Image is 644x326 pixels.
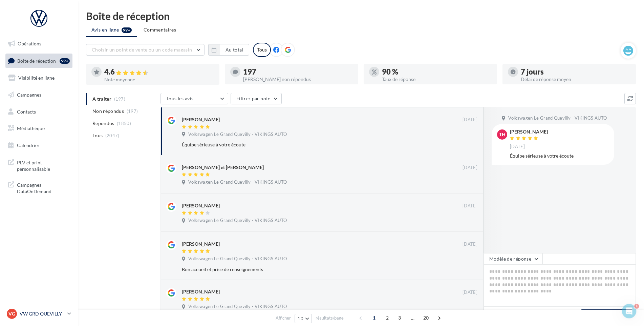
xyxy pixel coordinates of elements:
p: VW GRD QUEVILLY [20,310,65,317]
span: Commentaires [144,26,176,33]
div: [PERSON_NAME] [510,129,548,134]
div: 7 jours [521,68,630,76]
span: TH [499,131,506,138]
div: [PERSON_NAME] non répondus [243,77,353,82]
div: 99+ [60,58,70,64]
span: PLV et print personnalisable [17,158,70,172]
span: Tous [92,132,103,139]
span: Afficher [276,315,291,321]
span: Volkswagen Le Grand Quevilly - VIKINGS AUTO [188,304,287,310]
span: (1850) [117,121,131,126]
a: Calendrier [4,138,74,152]
button: Modèle de réponse [484,253,542,265]
span: Volkswagen Le Grand Quevilly - VIKINGS AUTO [188,131,287,138]
div: Bon accueil et prise de renseignements [182,266,433,273]
a: Médiathèque [4,121,74,136]
span: [DATE] [463,241,477,247]
div: 197 [243,68,353,76]
span: Volkswagen Le Grand Quevilly - VIKINGS AUTO [188,218,287,224]
div: Équipe sérieuse à votre écoute [182,141,433,148]
a: Visibilité en ligne [4,71,74,85]
span: Contacts [17,108,36,114]
button: Au total [208,44,249,56]
span: 10 [298,316,303,321]
span: Campagnes [17,92,41,98]
div: Taux de réponse [382,77,492,82]
span: Non répondus [92,108,124,115]
a: Contacts [4,105,74,119]
span: (2047) [105,133,120,138]
span: Répondus [92,120,114,127]
div: 90 % [382,68,492,76]
span: ... [407,312,418,323]
div: Tous [253,43,271,57]
span: Campagnes DataOnDemand [17,180,70,195]
span: 1 [369,312,380,323]
div: [PERSON_NAME] et [PERSON_NAME] [182,164,264,171]
button: 10 [295,314,312,323]
div: Délai de réponse moyen [521,77,630,82]
span: [DATE] [463,203,477,209]
span: Volkswagen Le Grand Quevilly - VIKINGS AUTO [188,179,287,185]
span: 2 [382,312,393,323]
span: Visibilité en ligne [18,75,55,81]
a: PLV et print personnalisable [4,155,74,175]
button: Filtrer par note [231,93,282,104]
span: résultats/page [316,315,344,321]
span: Tous les avis [166,96,194,101]
span: [DATE] [463,165,477,171]
span: VG [8,310,15,317]
span: Opérations [18,41,41,46]
span: Volkswagen Le Grand Quevilly - VIKINGS AUTO [188,256,287,262]
div: [PERSON_NAME] [182,241,220,247]
a: Campagnes DataOnDemand [4,178,74,198]
span: Médiathèque [17,125,45,131]
a: VG VW GRD QUEVILLY [5,307,72,320]
span: [DATE] [510,144,525,150]
button: Choisir un point de vente ou un code magasin [86,44,205,56]
div: Équipe sérieuse à votre écoute [510,152,609,159]
span: Choisir un point de vente ou un code magasin [92,47,192,53]
span: 20 [421,312,432,323]
span: [DATE] [463,289,477,296]
a: Campagnes [4,88,74,102]
button: Tous les avis [160,93,228,104]
div: [PERSON_NAME] [182,288,220,295]
a: Opérations [4,37,74,51]
iframe: Intercom live chat [621,303,637,319]
span: 1 [635,303,640,308]
span: Boîte de réception [17,58,56,63]
span: Calendrier [17,142,40,148]
a: Boîte de réception99+ [4,54,74,68]
span: 3 [394,312,405,323]
span: (197) [127,108,138,114]
span: Volkswagen Le Grand Quevilly - VIKINGS AUTO [508,115,607,121]
div: 4.6 [104,68,214,76]
span: [DATE] [463,117,477,123]
div: [PERSON_NAME] [182,202,220,209]
div: Boîte de réception [86,11,636,21]
button: Au total [220,44,249,56]
div: Note moyenne [104,77,214,82]
div: [PERSON_NAME] [182,116,220,123]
